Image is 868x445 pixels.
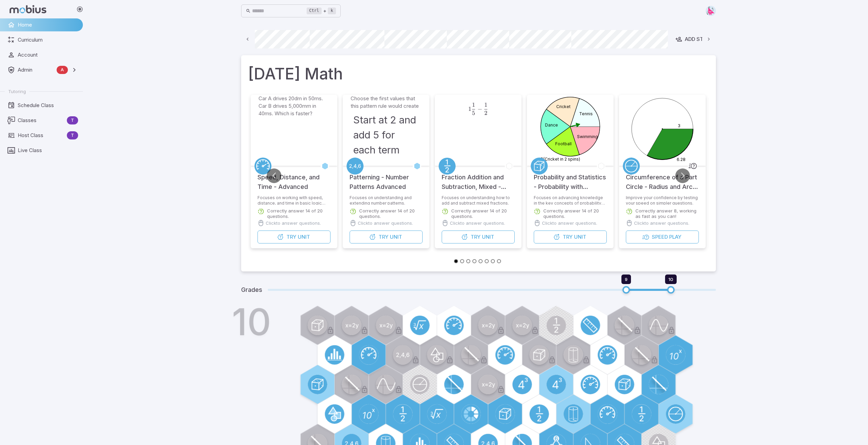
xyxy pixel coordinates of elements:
[350,195,423,205] p: Focuses on understanding and extending number patterns.
[353,113,419,158] h3: Start at 2 and add 5 for each term
[555,141,571,146] text: Football
[378,233,388,241] span: Try
[358,220,413,226] p: Click to answer questions.
[534,195,607,205] p: Focuses on advancing knowledge in the key concepts of probability including the introduction of f...
[18,36,78,44] span: Curriculum
[676,157,685,162] text: 6.28
[634,220,689,226] p: Click to answer questions.
[389,233,402,241] span: Unit
[259,95,329,117] p: Car A drives 20dm in 50ms. Car B drives 5,000mm in 40ms. Which is faster?
[442,166,515,192] h5: Fraction Addition and Subtraction, Mixed - Advanced
[258,231,330,243] button: TryUnit
[477,105,482,113] span: −
[267,208,330,219] p: Correctly answer 14 of 20 questions.
[460,259,464,263] button: Go to slide 2
[626,195,699,205] p: Improve your confidence by testing your speed on simpler questions.
[545,122,558,128] text: Dance
[472,101,475,108] span: 1
[297,233,310,241] span: Unit
[18,102,78,109] span: Schedule Class
[351,95,422,110] p: Choose the first values that this pattern rule would create
[286,233,296,241] span: Try
[232,303,271,340] h1: 10
[534,166,607,192] h5: Probability and Statistics - Probability with Factorials Intro
[542,220,597,226] p: Click to answer questions.
[623,158,640,175] a: Circles
[651,233,667,241] span: Speed
[8,88,26,94] span: Tutoring
[675,168,690,183] button: Go to next slide
[543,208,607,219] p: Correctly answer 14 of 20 questions.
[531,158,548,175] a: Probability
[668,277,673,282] span: 10
[18,147,78,154] span: Live Class
[18,66,54,74] span: Admin
[67,117,78,124] span: T
[307,8,322,14] kbd: Ctrl
[267,168,281,183] button: Go to previous slide
[487,103,488,111] span: ​
[454,259,458,263] button: Go to slide 1
[442,231,515,243] button: TryUnit
[466,259,470,263] button: Go to slide 3
[18,132,64,139] span: Host Class
[258,166,330,192] h5: Speed, Distance, and Time - Advanced
[678,123,680,128] text: 3
[307,7,336,15] div: +
[472,259,476,263] button: Go to slide 4
[482,233,494,241] span: Unit
[359,208,423,219] p: Correctly answer 14 of 20 questions.
[241,285,262,295] h5: Grades
[18,117,64,124] span: Classes
[534,231,607,243] button: TryUnit
[350,166,423,192] h5: Patterning - Number Patterns Advanced
[491,259,495,263] button: Go to slide 7
[541,157,580,162] text: P(Cricket in 2 spins)
[266,220,321,226] p: Click to answer questions.
[484,101,487,108] span: 1
[254,158,271,175] a: Speed/Distance/Time
[18,51,78,59] span: Account
[451,208,515,219] p: Correctly answer 14 of 20 questions.
[626,231,699,243] button: SpeedPlay
[577,134,598,139] text: Swimming
[635,208,699,219] p: Correctly answer 8, working as fast as you can!
[484,109,487,117] span: 2
[258,195,330,205] p: Focuses on working with speed, distance, and time in basic logic puzzles.
[470,233,480,241] span: Try
[350,231,423,243] button: TryUnit
[485,259,489,263] button: Go to slide 6
[497,259,501,263] button: Go to slide 8
[328,8,336,14] kbd: k
[669,233,681,241] span: Play
[18,21,78,29] span: Home
[675,35,721,43] div: Add Student
[67,132,78,139] span: T
[706,6,716,16] img: right-triangle.svg
[475,103,476,111] span: ​
[442,195,515,205] p: Focuses on understanding how to add and subtract mixed fractions.
[556,104,570,109] text: Cricket
[248,62,709,85] h1: [DATE] Math
[439,158,456,175] a: Fractions/Decimals
[57,66,68,73] span: A
[579,111,593,116] text: Tennis
[626,166,699,192] h5: Circumference of a Part Circle - Radius and Arc Length to Fraction (Decimal)
[468,105,471,113] span: 1
[479,259,483,263] button: Go to slide 5
[347,158,364,175] a: Patterning
[625,277,628,282] span: 9
[450,220,505,226] p: Click to answer questions.
[472,109,475,117] span: 5
[562,233,572,241] span: Try
[574,233,586,241] span: Unit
